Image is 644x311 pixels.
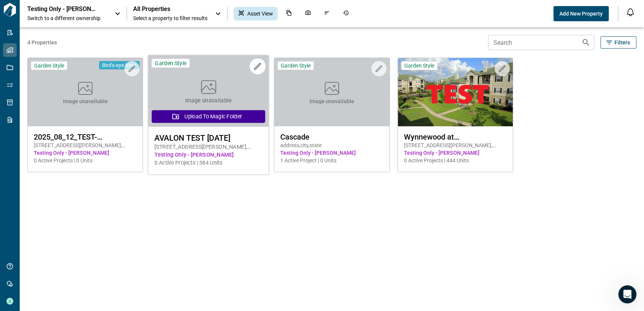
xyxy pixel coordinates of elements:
span: AVALON TEST [DATE] [154,133,262,143]
img: property-asset [398,58,513,126]
span: Select a property to filter results [133,14,207,22]
div: Documents [281,7,297,20]
span: Garden Style [34,62,64,69]
span: [STREET_ADDRESS][PERSON_NAME] , [GEOGRAPHIC_DATA] , VA [154,143,262,151]
div: Asset View [234,7,278,20]
span: 1 Active Project | 0 Units [280,157,383,164]
span: Switch to a different ownership [27,14,107,22]
span: 4 Properties [27,39,485,46]
div: Job History [338,7,353,20]
span: 2025_08_12_TEST-[GEOGRAPHIC_DATA] [34,132,137,141]
span: 0 Active Projects | 444 Units [404,157,507,164]
span: Garden Style [281,62,311,69]
span: All Properties [133,5,207,13]
button: Upload to Magic Folder [152,110,265,123]
span: 0 Active Projects | 384 Units [154,159,262,167]
span: Testing Only - [PERSON_NAME] [280,149,383,157]
p: Testing Only - [PERSON_NAME] [27,5,96,13]
button: Search properties [578,35,594,50]
span: Filters [614,39,630,46]
button: Filters [600,36,636,49]
button: Open notification feed [624,6,636,18]
span: Image unavailable [309,97,354,105]
span: Garden Style [404,62,434,69]
span: [STREET_ADDRESS][PERSON_NAME] , [GEOGRAPHIC_DATA] , [GEOGRAPHIC_DATA] [404,141,507,149]
span: Bird's-eye View [102,62,137,69]
span: Add New Property [559,10,603,17]
span: Testing Only - [PERSON_NAME] [404,149,507,157]
span: Cascade [280,132,383,141]
div: Issues & Info [319,7,335,20]
span: Image unavailable [185,97,232,105]
span: Testing Only - [PERSON_NAME] [154,151,262,159]
iframe: Intercom live chat [618,285,636,303]
span: Garden Style [155,60,186,67]
span: Wynnewood at [GEOGRAPHIC_DATA] [404,132,507,141]
button: Add New Property [553,6,609,21]
span: 0 Active Projects | 0 Units [34,157,137,164]
span: address , city , state [280,141,383,149]
span: Asset View [247,10,273,17]
div: Photos [300,7,316,20]
span: Testing Only - [PERSON_NAME] [34,149,137,157]
span: Image unavailable [63,97,108,105]
span: [STREET_ADDRESS][PERSON_NAME] , [GEOGRAPHIC_DATA] , VA [34,141,137,149]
